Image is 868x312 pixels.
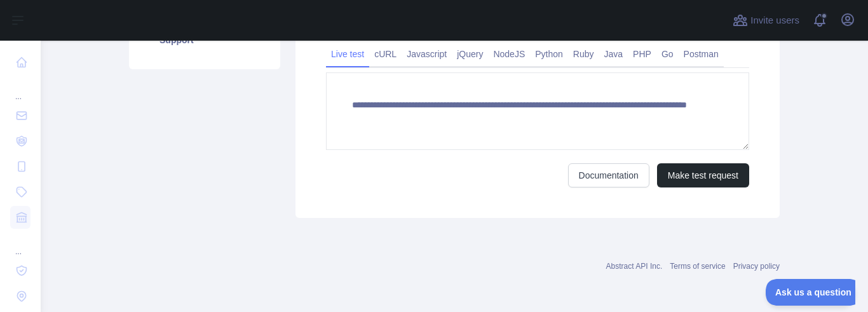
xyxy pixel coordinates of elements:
[657,163,749,187] button: Make test request
[656,44,679,64] a: Go
[10,76,31,102] div: ...
[750,13,799,28] span: Invite users
[679,44,724,64] a: Postman
[326,44,369,64] a: Live test
[670,262,725,271] a: Terms of service
[369,44,402,64] a: cURL
[606,262,663,271] a: Abstract API Inc.
[628,44,656,64] a: PHP
[568,44,599,64] a: Ruby
[599,44,628,64] a: Java
[766,279,855,306] iframe: Toggle Customer Support
[568,163,649,187] a: Documentation
[733,262,780,271] a: Privacy policy
[530,44,568,64] a: Python
[452,44,488,64] a: jQuery
[10,231,31,257] div: ...
[730,10,802,31] button: Invite users
[488,44,530,64] a: NodeJS
[402,44,452,64] a: Javascript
